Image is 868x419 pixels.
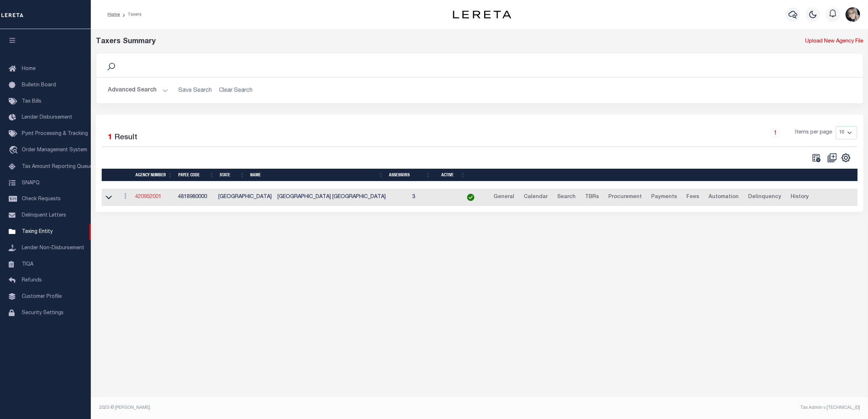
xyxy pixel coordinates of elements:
[22,164,93,169] span: Tax Amount Reporting Queue
[22,99,41,104] span: Tax Bills
[22,131,88,136] span: Pymt Processing & Tracking
[787,192,812,203] a: History
[22,115,72,120] span: Lender Disbursement
[605,192,645,203] a: Procurement
[120,11,142,18] li: Taxers
[22,66,36,71] span: Home
[453,11,511,19] img: logo-dark.svg
[114,132,137,144] label: Result
[745,192,784,203] a: Delinquency
[22,246,84,251] span: Lender Non-Disbursement
[22,213,66,218] span: Delinquent Letters
[22,278,42,283] span: Refunds
[648,192,680,203] a: Payments
[94,404,480,411] div: 2025 © [PERSON_NAME].
[275,189,409,206] td: [GEOGRAPHIC_DATA] [GEOGRAPHIC_DATA]
[22,294,62,299] span: Customer Profile
[705,192,742,203] a: Automation
[22,311,64,316] span: Security Settings
[467,194,474,201] img: check-icon-green.svg
[175,169,217,181] th: Payee Code: activate to sort column ascending
[805,38,863,46] a: Upload New Agency File
[554,192,579,203] a: Search
[409,189,454,206] td: 3
[22,262,33,267] span: TIQA
[520,192,551,203] a: Calendar
[771,129,779,137] a: 1
[22,148,87,153] span: Order Management System
[22,83,56,88] span: Bulletin Board
[386,169,433,181] th: Assessors: activate to sort column ascending
[96,36,669,47] div: Taxers Summary
[433,169,468,181] th: Active: activate to sort column ascending
[175,189,215,206] td: 4818980000
[108,83,168,98] button: Advanced Search
[108,12,120,17] a: Home
[133,169,175,181] th: Agency Number: activate to sort column ascending
[247,169,386,181] th: Name: activate to sort column ascending
[485,404,860,411] div: Tax Admin v.[TECHNICAL_ID]
[683,192,702,203] a: Fees
[22,197,61,202] span: Check Requests
[22,229,53,234] span: Taxing Entity
[217,169,247,181] th: State: activate to sort column ascending
[9,146,20,155] i: travel_explore
[22,180,40,185] span: SNAPQ
[215,189,275,206] td: [GEOGRAPHIC_DATA]
[135,194,161,200] a: 420952001
[795,129,832,137] span: Items per page
[582,192,602,203] a: TBRs
[490,192,518,203] a: General
[108,134,112,141] span: 1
